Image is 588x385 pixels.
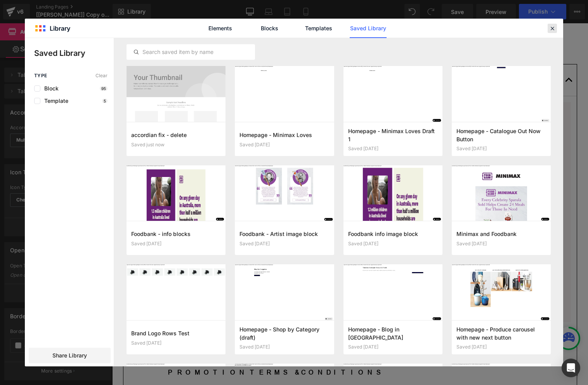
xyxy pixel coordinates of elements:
a: Elements [202,19,239,38]
p: 2. Comment on the competition post by telling us: What winter dish you would create in Nuit? [40,208,232,238]
a: @lecreusetanz [153,189,248,196]
span: Block [40,85,59,92]
div: Saved [DATE] [456,241,546,246]
b: MINIMAX X Le Creuset Nuit Launch INSTAGRAM COMPETITION [56,325,338,342]
div: Saved [DATE] [456,146,546,151]
div: Saved just now [131,142,221,147]
h3: Foodbank - Artist image block [239,230,329,238]
h1: MINIMAX X Le Creuset Nuit Launch Giveaway! [40,102,232,142]
button: Open gorgias live chat [4,3,67,23]
div: Saved [DATE] [131,340,221,346]
p: 3. Share this post to your story for a bonus entry. [40,238,232,258]
h3: Homepage - Shop by Category (draft) [239,325,329,341]
p: 95 [100,86,108,91]
h3: accordian fix - delete [131,131,221,139]
div: Saved [DATE] [348,241,438,246]
p: 5 [102,99,108,103]
h1: Chat with us [25,9,58,17]
h3: Homepage - Minimax Loves [239,131,329,139]
div: Open Intercom Messenger [562,359,580,377]
h3: Homepage - Minimax Loves Draft 1 [348,127,438,143]
a: Saved Library [350,19,387,38]
b: PROMOTION TERMS & CONDITIONS [56,345,274,352]
input: Search saved item by name [127,47,255,57]
p: Saved Library [34,47,114,59]
span: MINIMAX INSTAGRAM [52,273,109,279]
div: Saved [DATE] [456,344,546,350]
span: Share Library [52,352,87,359]
h3: Homepage - Catalogue Out Now Button [456,127,546,143]
span: Template [40,98,68,104]
a: Blocks [251,19,288,38]
div: Saved [DATE] [131,241,221,246]
p: Please find below the Terms and Conditions [56,314,420,324]
div: Saved [DATE] [239,241,329,246]
a: MINIMAX INSTAGRAM [40,269,120,283]
h3: Homepage - Blog in [GEOGRAPHIC_DATA] [348,325,438,341]
h3: Foodbank info image block [348,230,438,238]
div: Saved [DATE] [348,344,438,350]
b: MINIMAX X Le Creuset Nuit Launch Giveaway! | Instagram [DATE] Competition [27,48,420,65]
div: Saved [DATE] [348,146,438,151]
h3: Homepage - Produce carousel with new next button [456,325,546,341]
h3: Minimax and Foodbank [456,230,546,238]
strong: HOW TO ENTER: [40,160,132,166]
h3: Brand Logo Rows Test [131,329,221,337]
span: Type [34,73,47,78]
div: Saved [DATE] [239,142,329,147]
p: 1. How to enter: Follow & on Instagram. [40,178,232,208]
h3: Foodbank - info blocks [131,230,221,238]
div: Saved [DATE] [239,344,329,350]
a: Templates [300,19,337,38]
a: @minimax_aus [73,189,148,196]
span: Clear [95,73,108,78]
